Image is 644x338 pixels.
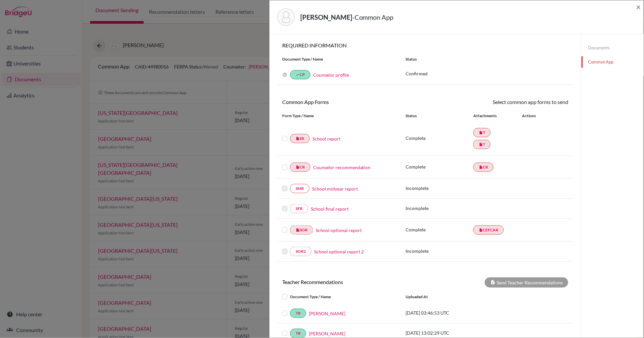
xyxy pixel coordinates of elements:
p: Incomplete [406,247,473,254]
a: doneCP [290,70,310,79]
div: Status [406,113,473,119]
a: insert_drive_fileT [473,128,491,137]
a: insert_drive_fileSOR [290,225,313,235]
h6: REQUIRED INFORMATION [277,42,573,48]
a: TR [290,329,306,338]
i: insert_drive_file [296,137,300,141]
i: insert_drive_file [479,131,483,135]
p: [DATE] 13:02:29 UTC [406,329,494,336]
i: insert_drive_file [479,165,483,169]
p: [DATE] 03:46:53 UTC [406,309,494,316]
p: Complete [406,226,473,233]
a: Common App [582,56,644,68]
a: insert_drive_fileCEFCAR [473,225,504,235]
div: Send Teacher Recommendations [485,277,568,288]
strong: [PERSON_NAME] [300,13,352,21]
p: Complete [406,163,473,170]
a: insert_drive_fileT [473,140,491,149]
h6: Common App Forms [277,99,425,105]
span: × [636,2,641,12]
a: School midyear report [312,185,358,192]
a: insert_drive_fileCR [290,163,310,172]
div: Uploaded at [401,293,499,301]
span: - Common App [352,13,394,21]
a: [PERSON_NAME] [309,310,345,317]
a: TR [290,309,306,318]
a: insert_drive_fileCR [473,163,494,172]
p: Incomplete [406,205,473,212]
a: School report [312,135,340,142]
p: Complete [406,135,473,142]
a: insert_drive_fileSR [290,134,310,143]
a: School optional report [316,227,362,234]
a: Counselor recommendation [313,164,371,171]
div: Attachments [473,113,514,119]
p: Confirmed [406,70,568,77]
a: SOR2 [290,247,311,256]
div: Actions [514,113,555,119]
div: Status [401,56,573,62]
a: School final report [311,205,349,212]
a: Counselor profile [313,72,349,78]
a: SFR [290,204,308,213]
a: Documents [582,42,644,54]
a: [PERSON_NAME] [309,330,345,337]
a: SMR [290,184,310,193]
a: School optional report 2 [314,248,364,255]
i: insert_drive_file [479,228,483,232]
div: Document Type / Name [277,56,401,62]
i: done [296,73,300,77]
i: insert_drive_file [296,228,300,232]
i: insert_drive_file [296,165,300,169]
p: Incomplete [406,185,473,192]
h6: Teacher Recommendations [277,279,425,285]
div: Select common app forms to send [425,98,573,106]
i: insert_drive_file [479,143,483,146]
div: Form Type / Name [277,113,401,119]
div: Document Type / Name [277,293,401,301]
button: Close [636,3,641,11]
